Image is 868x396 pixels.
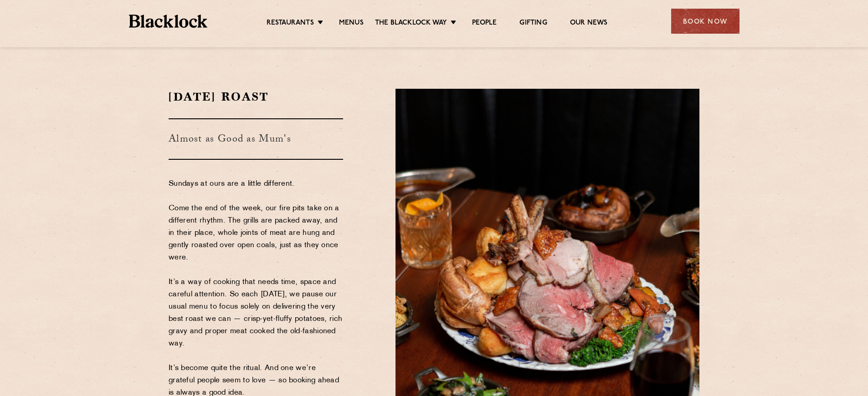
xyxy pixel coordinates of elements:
[570,19,608,29] a: Our News
[169,89,343,105] h2: [DATE] Roast
[169,118,343,160] h3: Almost as Good as Mum's
[375,19,447,29] a: The Blacklock Way
[671,9,740,34] div: Book Now
[472,19,497,29] a: People
[519,19,547,29] a: Gifting
[339,19,364,29] a: Menus
[129,15,208,28] img: BL_Textured_Logo-footer-cropped.svg
[267,19,314,29] a: Restaurants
